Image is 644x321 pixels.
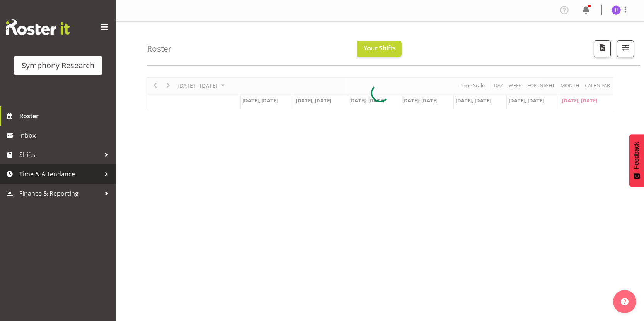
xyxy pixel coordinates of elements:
[19,188,101,199] span: Finance & Reporting
[594,40,611,57] button: Download a PDF of the roster according to the set date range.
[19,149,101,160] span: Shifts
[633,142,640,169] span: Feedback
[19,168,101,180] span: Time & Attendance
[364,44,396,52] span: Your Shifts
[357,41,402,57] button: Your Shifts
[612,5,621,15] img: jonathan-isidoro5583.jpg
[22,60,94,71] div: Symphony Research
[617,40,634,57] button: Filter Shifts
[147,44,172,53] h4: Roster
[19,129,112,141] span: Inbox
[629,134,644,187] button: Feedback - Show survey
[621,298,629,305] img: help-xxl-2.png
[6,19,70,35] img: Rosterit website logo
[19,110,112,122] span: Roster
